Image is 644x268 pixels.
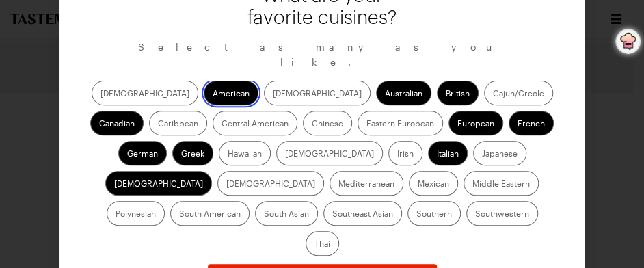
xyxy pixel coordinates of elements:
[217,171,324,196] label: [DEMOGRAPHIC_DATA]
[388,141,422,165] label: Irish
[213,111,297,135] label: Central American
[464,171,539,196] label: Middle Eastern
[219,141,271,165] label: Hawaiian
[358,111,443,135] label: Eastern European
[323,201,402,226] label: Southeast Asian
[473,141,526,165] label: Japanese
[170,201,250,226] label: South American
[118,141,167,165] label: German
[149,111,207,135] label: Caribbean
[376,81,431,105] label: Australian
[303,111,352,135] label: Chinese
[330,171,403,196] label: Mediterranean
[90,111,144,135] label: Canadian
[428,141,468,165] label: Italian
[448,111,503,135] label: European
[90,40,554,70] p: Select as many as you like.
[172,141,213,165] label: Greek
[255,201,318,226] label: South Asian
[437,81,479,105] label: British
[276,141,383,165] label: [DEMOGRAPHIC_DATA]
[484,81,553,105] label: Cajun/Creole
[407,201,461,226] label: Southern
[92,81,198,105] label: [DEMOGRAPHIC_DATA]
[107,201,165,226] label: Polynesian
[264,81,371,105] label: [DEMOGRAPHIC_DATA]
[409,171,458,196] label: Mexican
[204,81,258,105] label: American
[509,111,554,135] label: French
[306,231,339,256] label: Thai
[105,171,212,196] label: [DEMOGRAPHIC_DATA]
[466,201,538,226] label: Southwestern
